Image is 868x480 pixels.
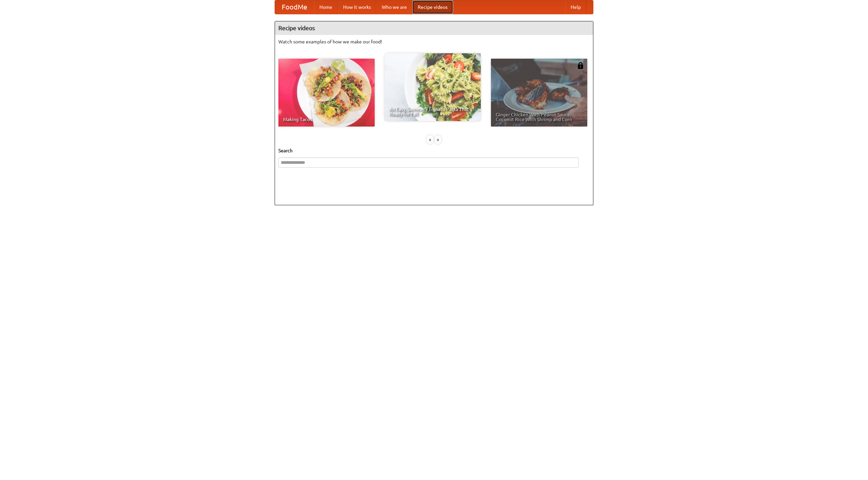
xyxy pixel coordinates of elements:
a: Help [565,0,586,14]
div: « [427,135,433,144]
a: FoodMe [275,0,314,14]
a: Recipe videos [412,0,453,14]
div: » [435,135,441,144]
a: How it works [338,0,376,14]
h5: Search [278,147,590,154]
a: An Easy, Summery Tomato Pasta That's Ready for Fall [384,53,481,121]
a: Home [314,0,338,14]
a: Who we are [376,0,412,14]
a: Making Tacos [278,59,375,127]
span: An Easy, Summery Tomato Pasta That's Ready for Fall [389,107,476,116]
h4: Recipe videos [275,21,593,35]
p: Watch some examples of how we make our food! [278,38,590,45]
span: Making Tacos [283,117,370,122]
img: 483408.png [577,62,584,69]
